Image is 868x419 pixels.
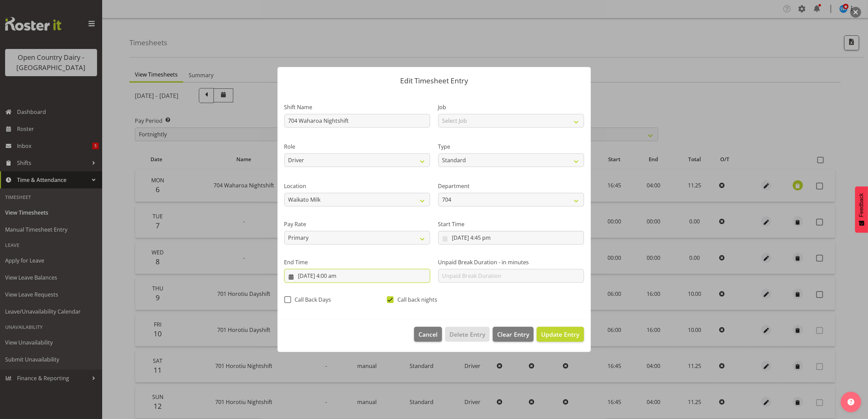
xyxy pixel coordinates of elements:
[493,327,534,342] button: Clear Entry
[284,103,430,111] label: Shift Name
[541,330,579,338] span: Update Entry
[291,296,331,303] span: Call Back Days
[284,77,584,84] p: Edit Timesheet Entry
[855,186,868,233] button: Feedback - Show survey
[497,330,529,339] span: Clear Entry
[537,327,584,342] button: Update Entry
[419,330,438,339] span: Cancel
[284,114,430,128] input: Shift Name
[284,269,430,283] input: Click to select...
[438,103,584,111] label: Job
[284,182,430,190] label: Location
[438,231,584,245] input: Click to select...
[394,296,437,303] span: Call back nights
[848,399,854,405] img: help-xxl-2.png
[438,220,584,228] label: Start Time
[414,327,442,342] button: Cancel
[438,182,584,190] label: Department
[445,327,490,342] button: Delete Entry
[858,193,865,217] span: Feedback
[438,258,584,266] label: Unpaid Break Duration - in minutes
[284,220,430,228] label: Pay Rate
[449,330,485,339] span: Delete Entry
[284,258,430,266] label: End Time
[438,143,584,151] label: Type
[438,269,584,283] input: Unpaid Break Duration
[284,143,430,151] label: Role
